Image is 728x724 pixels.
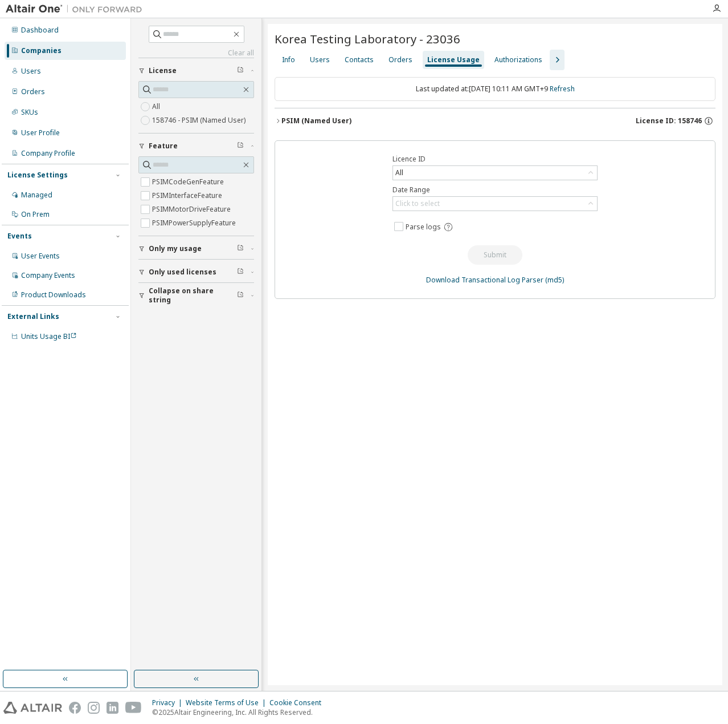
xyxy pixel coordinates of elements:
[392,155,598,164] label: Licence ID
[138,58,254,83] button: License
[237,141,244,151] span: Clear filter
[107,702,118,714] img: linkedin.svg
[138,48,254,58] a: Clear all
[152,698,186,707] div: Privacy
[7,171,68,180] div: License Settings
[21,67,41,76] div: Users
[345,55,374,64] div: Contacts
[152,175,226,189] label: PSIMCodeGenFeature
[275,77,715,101] div: Last updated at: [DATE] 10:11 AM GMT+9
[21,87,45,96] div: Orders
[636,116,702,126] span: License ID: 158746
[138,236,254,261] button: Only my usage
[21,191,52,200] div: Managed
[21,46,62,55] div: Companies
[393,197,597,211] div: Click to select
[138,283,254,308] button: Collapse on share string
[88,702,100,714] img: instagram.svg
[7,312,59,321] div: External Links
[21,210,50,219] div: On Prem
[550,84,575,94] a: Refresh
[7,232,32,241] div: Events
[237,268,244,277] span: Clear filter
[149,268,216,277] span: Only used licenses
[21,331,77,341] span: Units Usage BI
[138,134,254,159] button: Feature
[149,286,237,305] span: Collapse on share string
[21,128,60,137] div: User Profile
[69,702,81,714] img: facebook.svg
[394,167,405,179] div: All
[152,100,162,114] label: All
[21,290,86,300] div: Product Downloads
[275,108,715,134] button: PSIM (Named User)License ID: 158746
[392,185,598,195] label: Date Range
[468,245,522,265] button: Submit
[494,55,542,64] div: Authorizations
[282,55,295,64] div: Info
[269,698,328,707] div: Cookie Consent
[21,149,75,158] div: Company Profile
[237,66,244,75] span: Clear filter
[281,116,351,126] div: PSIM (Named User)
[395,199,440,208] div: Click to select
[149,141,178,151] span: Feature
[545,275,564,285] a: (md5)
[237,244,244,253] span: Clear filter
[427,55,480,64] div: License Usage
[152,203,233,216] label: PSIMMotorDriveFeature
[6,3,148,15] img: Altair One
[21,26,59,35] div: Dashboard
[310,55,330,64] div: Users
[152,189,224,203] label: PSIMInterfaceFeature
[393,166,597,180] div: All
[152,114,248,127] label: 158746 - PSIM (Named User)
[275,31,460,47] span: Korea Testing Laboratory - 23036
[152,216,238,230] label: PSIMPowerSupplyFeature
[21,271,75,280] div: Company Events
[149,66,177,75] span: License
[138,260,254,285] button: Only used licenses
[125,702,142,714] img: youtube.svg
[21,252,60,261] div: User Events
[186,698,269,707] div: Website Terms of Use
[388,55,412,64] div: Orders
[406,223,441,232] span: Parse logs
[237,291,244,300] span: Clear filter
[21,108,38,117] div: SKUs
[149,244,202,253] span: Only my usage
[426,275,543,285] a: Download Transactional Log Parser
[3,702,62,714] img: altair_logo.svg
[152,707,328,717] p: © 2025 Altair Engineering, Inc. All Rights Reserved.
